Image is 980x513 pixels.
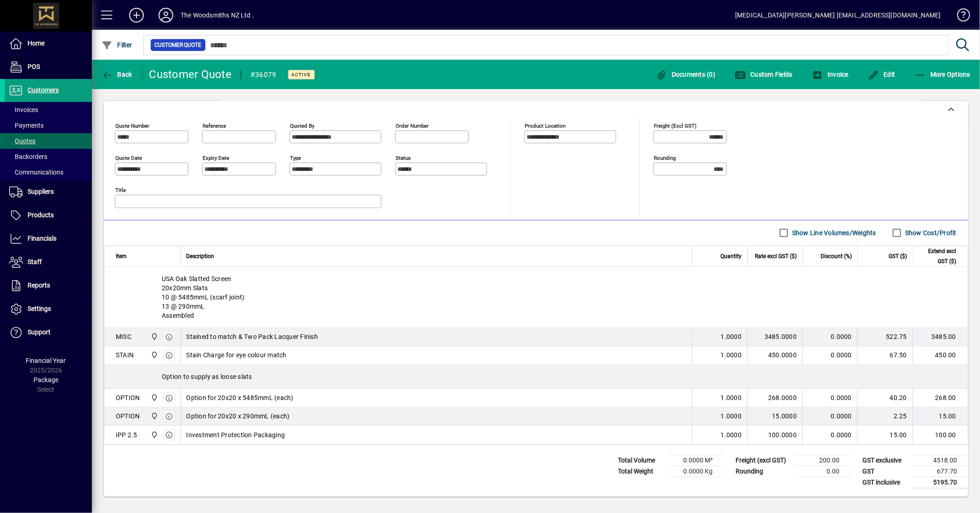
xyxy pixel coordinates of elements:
td: Total Volume [613,455,668,466]
td: 15.00 [857,426,912,444]
span: Description [187,251,215,261]
div: 450.0000 [753,350,797,360]
span: Option for 20x20 x 290mmL (each) [187,412,290,421]
mat-label: Type [290,154,301,161]
a: Settings [5,298,92,321]
a: Payments [5,118,92,133]
span: Communications [9,169,63,176]
div: OPTION [116,393,140,402]
button: Documents (0) [653,66,718,83]
span: Custom Fields [735,71,793,78]
div: 15.0000 [753,412,797,421]
span: Documents (0) [656,71,715,78]
span: Package [34,376,58,383]
span: POS [28,63,40,70]
a: Support [5,321,92,344]
a: Knowledge Base [950,2,969,32]
span: Payments [9,122,44,129]
td: 450.00 [912,346,968,365]
div: USA Oak Slatted Screen 20x20mm Slats 10 @ 5485mmL (scarf joint) 13 @ 290mmL Assembled [104,267,968,327]
span: Option for 20x20 x 5485mmL (each) [187,393,294,402]
span: Staff [28,258,42,265]
span: Stained to match & Two Pack Lacquer Finish [187,332,318,341]
mat-label: Expiry date [203,154,229,161]
span: The Woodsmiths [148,393,159,403]
td: GST inclusive [858,477,913,488]
button: Invoice [810,66,851,83]
span: Item [116,251,127,261]
span: Stain Charge for eye colour match [187,350,287,360]
span: Quantity [720,251,742,261]
mat-label: Title [115,186,126,193]
span: GST ($) [889,251,907,261]
mat-label: Quote number [115,122,149,129]
a: Products [5,204,92,227]
span: The Woodsmiths [148,350,159,360]
td: 5195.70 [913,477,968,488]
mat-label: Order number [396,122,429,129]
div: 100.0000 [753,430,797,440]
span: 1.0000 [721,393,742,402]
td: 40.20 [857,389,912,407]
div: Option to supply as loose slats [104,365,968,389]
span: More Options [915,71,971,78]
td: 200.00 [795,455,850,466]
button: Profile [151,7,181,23]
button: More Options [912,66,973,83]
span: 1.0000 [721,350,742,360]
button: Edit [866,66,898,83]
span: Financials [28,235,57,242]
span: Reports [28,282,50,289]
div: 268.0000 [753,393,797,402]
td: 0.0000 [802,389,857,407]
span: Discount (%) [821,251,852,261]
span: The Woodsmiths [148,411,159,421]
div: The Woodsmiths NZ Ltd . [181,8,254,23]
td: 2.25 [857,407,912,426]
mat-label: Rounding [654,154,676,161]
td: 0.0000 [802,426,857,444]
td: Freight (excl GST) [731,455,795,466]
span: Financial Year [26,357,66,364]
mat-label: Freight (excl GST) [654,122,697,129]
span: Extend excl GST ($) [918,246,956,266]
span: Invoices [9,106,38,113]
mat-label: Quoted by [290,122,314,129]
span: Backorders [9,153,47,160]
span: Filter [102,41,132,49]
button: Custom Fields [732,66,795,83]
td: 0.0000 Kg [668,466,724,477]
div: IPP 2.5 [116,430,137,440]
span: Edit [868,71,895,78]
label: Show Cost/Profit [903,228,957,237]
div: #36079 [250,68,277,82]
label: Show Line Volumes/Weights [790,228,876,237]
span: Rate excl GST ($) [755,251,797,261]
span: 1.0000 [721,412,742,421]
td: 0.0000 [802,407,857,426]
a: Communications [5,164,92,180]
span: Suppliers [28,188,54,195]
span: Customer Quote [154,40,202,50]
td: Total Weight [613,466,668,477]
td: 677.70 [913,466,968,477]
a: Backorders [5,149,92,164]
a: Home [5,32,92,55]
div: MISC [116,332,131,341]
a: POS [5,56,92,79]
mat-label: Quote date [115,154,142,161]
span: Products [28,211,54,219]
td: 0.0000 [802,346,857,365]
td: 268.00 [912,389,968,407]
td: 100.00 [912,426,968,444]
span: The Woodsmiths [148,332,159,342]
a: Quotes [5,133,92,149]
td: 0.0000 [802,328,857,346]
td: GST exclusive [858,455,913,466]
span: Home [28,39,45,47]
span: Active [292,72,311,78]
td: 3485.00 [912,328,968,346]
span: Invoice [812,71,849,78]
app-page-header-button: Back [92,66,142,83]
span: 1.0000 [721,430,742,440]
